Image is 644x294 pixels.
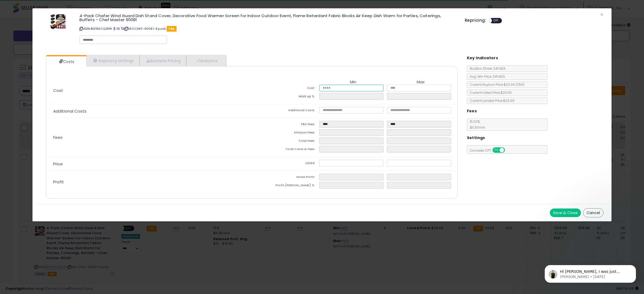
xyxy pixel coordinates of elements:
h5: Key Indicators [467,55,498,61]
span: ON [493,148,500,152]
th: Max [387,80,455,85]
a: Costs [46,56,86,67]
span: ( FBA ) [516,82,524,87]
td: FBA Fees [252,121,319,129]
td: Amazon Fees [252,129,319,137]
button: Cancel [583,208,603,217]
h5: Repricing: [465,18,486,23]
td: Total Costs & Fees [252,146,319,154]
span: Current Buybox Price: [467,82,524,87]
span: $0.30 min [467,125,485,130]
a: BuyBox page [113,27,116,31]
h5: Fees [467,108,477,114]
p: Cost [49,88,252,93]
td: Profit [PERSON_NAME] % [252,182,319,190]
p: Price [49,162,252,166]
span: 15.00 % [467,119,485,130]
p: Additional Costs [49,109,252,113]
span: $29.99 [504,82,524,87]
h5: Settings [467,135,485,141]
th: Min [319,80,387,85]
span: FBA [167,26,177,32]
td: Mark up % [252,93,319,101]
iframe: Intercom notifications message [537,254,644,291]
a: All offer listings [117,27,120,31]
a: Analytics [186,55,226,66]
a: Your listing only [121,27,124,31]
span: Current Landed Price: $29.99 [467,98,514,103]
td: Total Fees [252,137,319,146]
img: 51IOixfPZcL._SL60_.jpg [50,14,66,30]
h3: 4-Pack Chafer Wind Guard Dish Stand Cover, Decorative Food Warmer Screen for Indoor Outdoor Event... [79,14,457,22]
span: OFF [492,18,500,23]
td: Additional Costs [252,107,319,115]
button: Save & Close [550,209,581,217]
p: Profit [49,180,252,184]
a: Repricing Settings [86,55,140,66]
span: Consider CPT: [467,148,512,153]
p: Fees [49,135,252,140]
a: Business Pricing [140,55,186,66]
p: ASIN: B0FNXCQ2RW | SKU: CHEF-90081-4 pack [79,24,457,33]
span: BuyBox Share 24h: N/A [467,66,506,71]
span: × [600,11,603,18]
td: Listed [252,160,319,168]
span: Avg. Win Price 24h: N/A [467,74,505,79]
td: Cost [252,85,319,93]
span: OFF [504,148,513,152]
td: Gross Profit [252,174,319,182]
span: Current Listed Price: $29.99 [467,90,512,95]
